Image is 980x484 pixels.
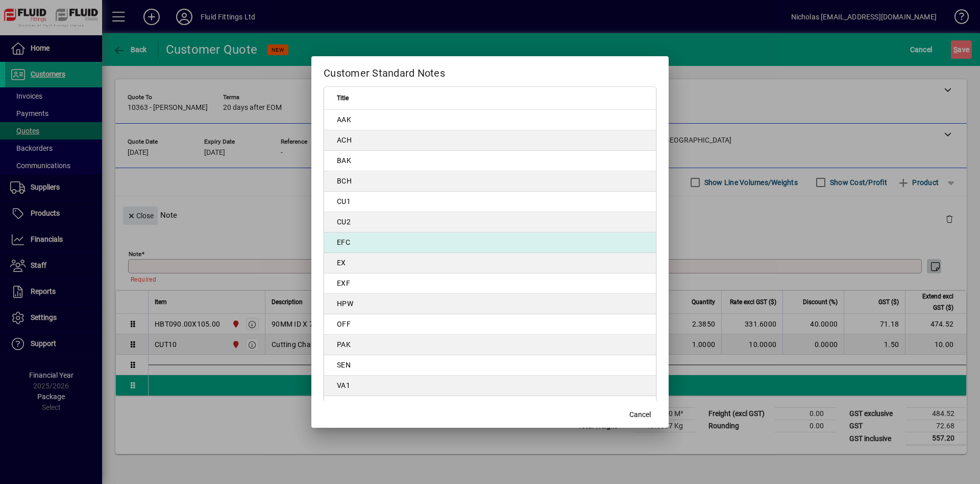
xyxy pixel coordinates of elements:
td: BCH [324,171,656,192]
td: ACH [324,130,656,151]
td: CU2 [324,212,656,233]
td: EX [324,253,656,273]
td: PAK [324,335,656,355]
td: VA1 [324,376,656,396]
span: Title [337,93,349,104]
td: HPW [324,294,656,314]
span: Cancel [629,409,651,420]
h2: Customer Standard Notes [311,56,669,86]
td: VAL [324,396,656,417]
td: EXF [324,273,656,294]
td: OFF [324,314,656,335]
td: EFC [324,233,656,253]
button: Cancel [624,405,656,424]
td: BAK [324,151,656,171]
td: CU1 [324,192,656,212]
td: AAK [324,110,656,130]
td: SEN [324,355,656,376]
